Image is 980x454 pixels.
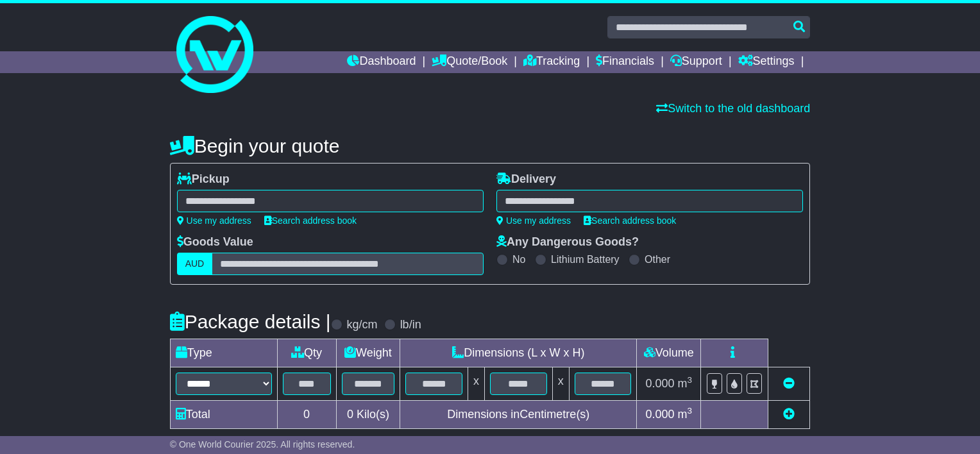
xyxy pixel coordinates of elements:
[552,367,569,401] td: x
[645,253,670,265] label: Other
[496,215,571,226] a: Use my address
[347,408,353,421] span: 0
[646,377,675,390] span: 0.000
[277,339,336,367] td: Qty
[678,408,693,421] span: m
[783,377,795,390] a: Remove this item
[170,135,811,156] h4: Begin your quote
[432,51,507,73] a: Quote/Book
[400,318,421,332] label: lb/in
[170,339,277,367] td: Type
[170,311,331,332] h4: Package details |
[400,401,637,429] td: Dimensions in Centimetre(s)
[277,401,336,429] td: 0
[264,215,357,226] a: Search address book
[646,408,675,421] span: 0.000
[551,253,620,265] label: Lithium Battery
[400,339,637,367] td: Dimensions (L x W x H)
[738,51,795,73] a: Settings
[670,51,722,73] a: Support
[678,377,693,390] span: m
[336,339,400,367] td: Weight
[656,102,810,115] a: Switch to the old dashboard
[637,339,701,367] td: Volume
[523,51,580,73] a: Tracking
[170,401,277,429] td: Total
[177,253,213,275] label: AUD
[177,235,253,249] label: Goods Value
[596,51,654,73] a: Financials
[688,406,693,416] sup: 3
[512,253,525,265] label: No
[347,51,416,73] a: Dashboard
[584,215,676,226] a: Search address book
[336,401,400,429] td: Kilo(s)
[496,172,556,187] label: Delivery
[496,235,639,249] label: Any Dangerous Goods?
[688,375,693,385] sup: 3
[347,318,378,332] label: kg/cm
[177,172,230,187] label: Pickup
[177,215,251,226] a: Use my address
[468,367,485,401] td: x
[783,408,795,421] a: Add new item
[170,439,355,450] span: © One World Courier 2025. All rights reserved.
